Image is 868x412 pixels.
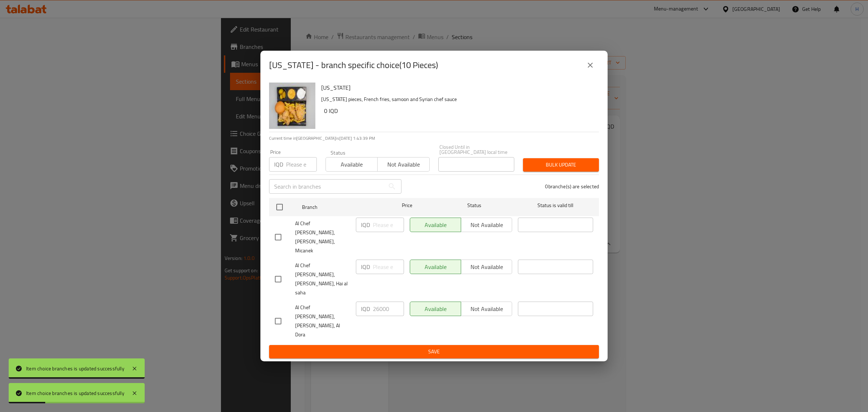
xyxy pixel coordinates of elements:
span: Price [383,201,431,210]
span: Status [437,201,512,210]
p: IQD [361,304,370,313]
h2: [US_STATE] - branch specific choice(10 Pieces) [269,59,438,71]
span: Al Chef [PERSON_NAME], [PERSON_NAME], Hai al saha [295,261,350,297]
p: IQD [361,262,370,271]
div: Item choice branches is updated successfully [26,365,124,373]
h6: 0 IQD [324,106,593,116]
span: Save [275,347,593,356]
span: Not available [380,159,426,170]
input: Search in branches [269,179,385,194]
p: 0 branche(s) are selected [545,183,599,190]
span: Al Chef [PERSON_NAME], [PERSON_NAME], Micanek [295,219,350,255]
button: Available [325,157,378,172]
p: IQD [361,220,370,229]
button: close [582,56,599,74]
div: Item choice branches is updated successfully [26,389,124,397]
span: Al Chef [PERSON_NAME], [PERSON_NAME], Al Dora [295,303,350,339]
button: Not available [377,157,429,172]
p: Current time in [GEOGRAPHIC_DATA] is [DATE] 1:43:39 PM [269,135,599,142]
button: Save [269,345,599,358]
p: IQD [274,160,283,169]
span: Available [329,159,375,170]
span: Status is valid till [518,201,593,210]
input: Please enter price [286,157,317,172]
span: Bulk update [529,160,593,169]
input: Please enter price [373,218,404,232]
span: Branch [302,203,377,212]
button: Bulk update [523,158,599,172]
img: Kentucky [269,83,315,129]
p: [US_STATE] pieces, French fries, samoon and Syrian chef sauce [321,95,593,104]
h6: [US_STATE] [321,83,593,93]
input: Please enter price [373,302,404,316]
input: Please enter price [373,260,404,274]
